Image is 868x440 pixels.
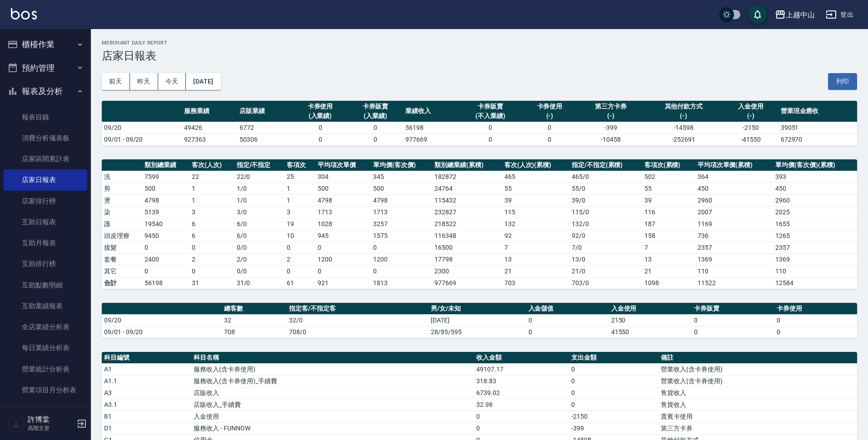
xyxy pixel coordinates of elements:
[642,206,695,218] td: 116
[695,230,773,242] td: 736
[371,277,432,289] td: 1813
[502,265,569,277] td: 21
[642,253,695,265] td: 13
[502,230,569,242] td: 92
[502,218,569,230] td: 132
[4,169,87,190] a: 店家日報表
[474,410,569,422] td: 0
[658,352,857,364] th: 備註
[474,422,569,434] td: 0
[524,102,575,111] div: 卡券使用
[348,122,403,133] td: 0
[102,265,142,277] td: 其它
[293,133,348,145] td: 0
[142,206,190,218] td: 5139
[284,277,315,289] td: 61
[773,159,857,171] th: 單均價(客次價)(累積)
[569,265,642,277] td: 21 / 0
[748,5,767,24] button: save
[371,183,432,194] td: 500
[295,102,346,111] div: 卡券使用
[474,399,569,410] td: 32.98
[502,171,569,183] td: 465
[234,218,285,230] td: 6 / 0
[102,171,142,183] td: 洗
[695,183,773,194] td: 450
[778,133,857,145] td: 672970
[432,159,502,171] th: 類別總業績(累積)
[579,102,642,111] div: 第三方卡券
[773,206,857,218] td: 2025
[222,314,287,326] td: 32
[725,102,776,111] div: 入金使用
[692,326,774,338] td: 0
[569,363,658,375] td: 0
[315,265,371,277] td: 0
[102,253,142,265] td: 套餐
[429,314,526,326] td: [DATE]
[234,242,285,253] td: 0 / 0
[102,183,142,194] td: 剪
[461,111,520,121] div: (不入業績)
[609,326,692,338] td: 41550
[569,387,658,399] td: 0
[695,171,773,183] td: 364
[695,277,773,289] td: 11522
[130,73,158,90] button: 昨天
[293,122,348,133] td: 0
[432,171,502,183] td: 182872
[102,410,191,422] td: B1
[237,133,293,145] td: 50306
[474,375,569,387] td: 318.83
[222,303,287,315] th: 總客數
[642,265,695,277] td: 21
[522,122,578,133] td: 0
[287,326,429,338] td: 708/0
[647,102,721,111] div: 其他付款方式
[502,277,569,289] td: 703
[190,277,234,289] td: 31
[695,206,773,218] td: 2007
[182,101,237,122] th: 服務業績
[786,9,815,20] div: 上越中山
[432,242,502,253] td: 16500
[142,230,190,242] td: 9450
[190,194,234,206] td: 1
[569,422,658,434] td: -399
[459,122,522,133] td: 0
[182,133,237,145] td: 927363
[695,253,773,265] td: 1369
[4,253,87,274] a: 互助排行榜
[459,133,522,145] td: 0
[4,148,87,169] a: 店家區間累計表
[371,194,432,206] td: 4798
[142,183,190,194] td: 500
[234,277,285,289] td: 31/0
[4,296,87,316] a: 互助業績報表
[158,73,186,90] button: 今天
[4,316,87,337] a: 全店業績分析表
[778,101,857,122] th: 營業現金應收
[403,101,459,122] th: 業績收入
[773,218,857,230] td: 1655
[234,265,285,277] td: 0 / 0
[234,206,285,218] td: 3 / 0
[569,183,642,194] td: 55 / 0
[4,56,87,80] button: 預約管理
[4,337,87,358] a: 每日業績分析表
[315,277,371,289] td: 921
[4,232,87,253] a: 互助月報表
[432,206,502,218] td: 232827
[644,122,723,133] td: -14598
[234,159,285,171] th: 指定/不指定
[222,326,287,338] td: 708
[191,387,474,399] td: 店販收入
[522,133,578,145] td: 0
[773,277,857,289] td: 12584
[142,265,190,277] td: 0
[4,128,87,148] a: 消費分析儀表板
[237,122,293,133] td: 6772
[102,159,857,289] table: a dense table
[284,183,315,194] td: 1
[569,352,658,364] th: 支出金額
